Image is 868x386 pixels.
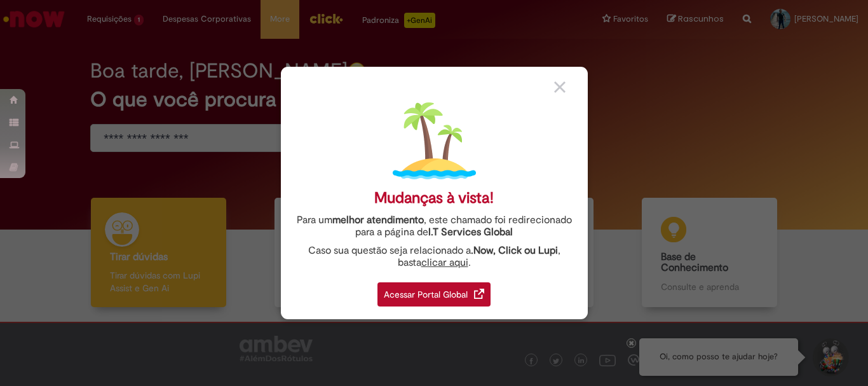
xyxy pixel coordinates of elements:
img: island.png [393,99,476,183]
strong: .Now, Click ou Lupi [471,244,558,257]
a: clicar aqui [421,249,468,269]
div: Para um , este chamado foi redirecionado para a página de [290,214,578,238]
img: redirect_link.png [474,289,484,299]
img: close_button_grey.png [554,81,566,93]
div: Acessar Portal Global [377,282,491,307]
div: Caso sua questão seja relacionado a , basta . [290,245,578,269]
a: Acessar Portal Global [377,275,491,307]
a: I.T Services Global [428,219,513,238]
strong: melhor atendimento [332,214,424,226]
div: Mudanças à vista! [374,189,494,207]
